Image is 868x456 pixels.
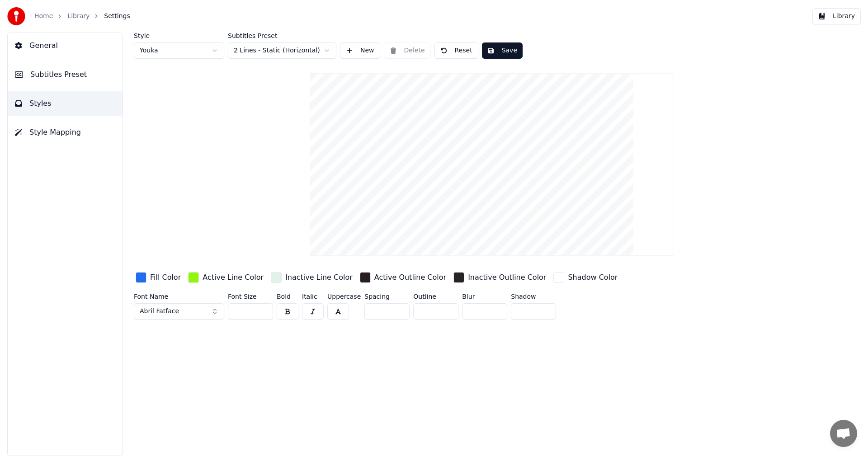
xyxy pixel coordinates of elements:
[134,293,224,300] label: Font Name
[150,272,181,283] div: Fill Color
[8,120,123,145] button: Style Mapping
[812,8,861,24] button: Library
[364,293,410,300] label: Spacing
[302,293,324,300] label: Italic
[462,293,507,300] label: Blur
[29,40,58,51] span: General
[358,270,448,285] button: Active Outline Color
[327,293,361,300] label: Uppercase
[30,69,87,80] span: Subtitles Preset
[104,12,130,21] span: Settings
[29,98,52,109] span: Styles
[552,270,619,285] button: Shadow Color
[186,270,265,285] button: Active Line Color
[228,33,336,39] label: Subtitles Preset
[134,270,183,285] button: Fill Color
[8,91,123,116] button: Styles
[277,293,298,300] label: Bold
[482,42,523,59] button: Save
[511,293,556,300] label: Shadow
[34,12,130,21] nav: breadcrumb
[29,127,81,138] span: Style Mapping
[830,420,857,447] div: 채팅 열기
[340,42,380,59] button: New
[374,272,446,283] div: Active Outline Color
[67,12,90,21] a: Library
[452,270,548,285] button: Inactive Outline Color
[134,33,224,39] label: Style
[8,33,123,58] button: General
[468,272,546,283] div: Inactive Outline Color
[413,293,458,300] label: Outline
[434,42,478,59] button: Reset
[34,12,53,21] a: Home
[568,272,618,283] div: Shadow Color
[228,293,273,300] label: Font Size
[7,7,25,25] img: youka
[8,62,123,87] button: Subtitles Preset
[140,307,179,316] span: Abril Fatface
[269,270,354,285] button: Inactive Line Color
[285,272,353,283] div: Inactive Line Color
[203,272,264,283] div: Active Line Color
